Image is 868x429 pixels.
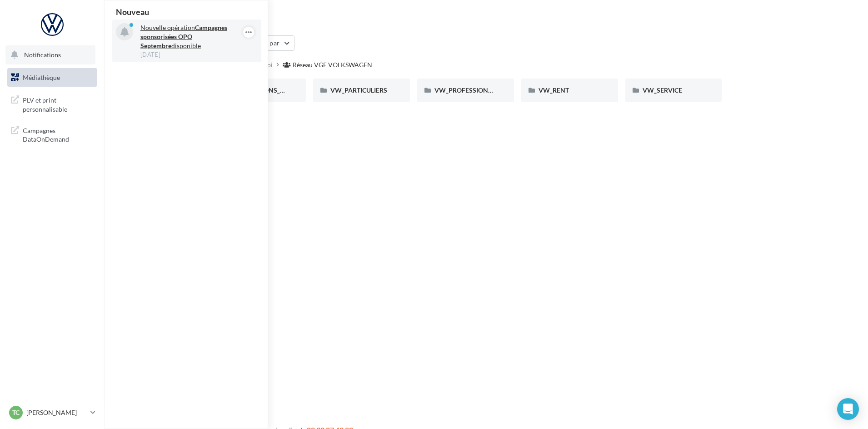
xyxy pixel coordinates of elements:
span: Médiathèque [23,74,60,81]
p: [PERSON_NAME] [26,408,87,417]
span: Campagnes DataOnDemand [23,124,94,144]
span: VW_PROFESSIONNELS [434,86,504,94]
span: PLV et print personnalisable [23,94,94,113]
a: Campagnes DataOnDemand [5,121,99,148]
span: VW_RENT [539,86,569,94]
div: Open Intercom Messenger [837,398,859,420]
span: VW_PARTICULIERS [330,86,387,94]
span: VW_SERVICE [643,86,682,94]
div: Réseau VGF VOLKSWAGEN [293,60,372,69]
span: TC [12,408,20,417]
span: Notifications [24,51,61,59]
div: Médiathèque [115,15,857,28]
button: Notifications [5,45,95,64]
span: VW_OCCASIONS_GARANTIES [226,86,315,94]
a: Médiathèque [5,68,99,87]
a: TC [PERSON_NAME] [7,404,97,421]
a: PLV et print personnalisable [5,90,99,117]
